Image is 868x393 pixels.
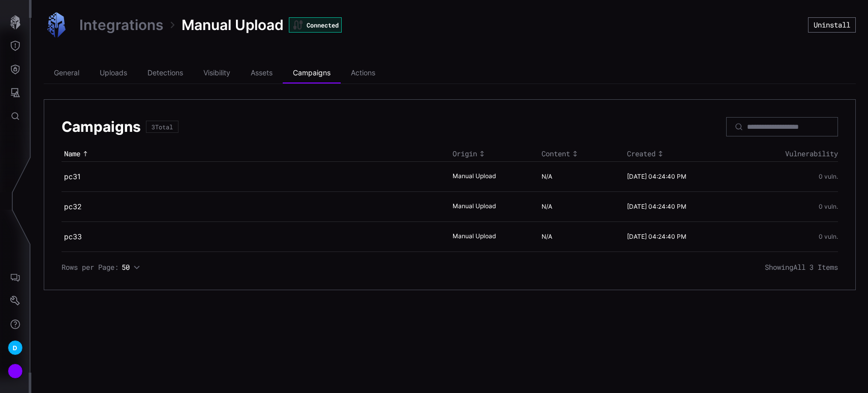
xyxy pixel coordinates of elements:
[64,202,81,211] a: pc32
[182,16,284,34] span: Manual Upload
[89,63,137,83] li: Uploads
[121,262,141,272] button: 50
[808,17,856,33] button: Uninstall
[289,17,342,33] div: Connected
[193,63,241,83] li: Visibility
[734,173,838,180] div: 0 vuln.
[542,233,614,241] div: N/A
[453,172,503,181] div: Manual Upload
[542,173,614,181] div: N/A
[137,63,193,83] li: Detections
[453,202,503,211] div: Manual Upload
[241,63,283,83] li: Assets
[627,233,686,240] time: [DATE] 04:24:40 PM
[734,203,838,210] div: 0 vuln.
[542,203,614,211] div: N/A
[341,63,385,83] li: Actions
[818,262,838,272] span: Items
[64,172,81,181] a: pc31
[627,173,686,180] time: [DATE] 04:24:40 PM
[453,149,536,158] div: Toggle sort direction
[734,233,838,240] div: 0 vuln.
[79,16,163,34] a: Integrations
[453,232,503,241] div: Manual Upload
[152,124,173,130] div: 3 Total
[62,263,118,272] span: Rows per Page:
[731,147,838,161] th: Vulnerability
[44,12,69,38] img: Manual Upload
[44,63,89,83] li: General
[1,336,30,359] button: D
[62,118,141,136] h1: Campaigns
[627,149,729,158] div: Toggle sort direction
[64,149,447,158] div: Toggle sort direction
[627,203,686,210] time: [DATE] 04:24:40 PM
[13,343,17,353] span: D
[542,149,622,158] div: Toggle sort direction
[64,232,82,241] a: pc33
[765,263,838,272] span: Showing All 3
[283,63,341,83] li: Campaigns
